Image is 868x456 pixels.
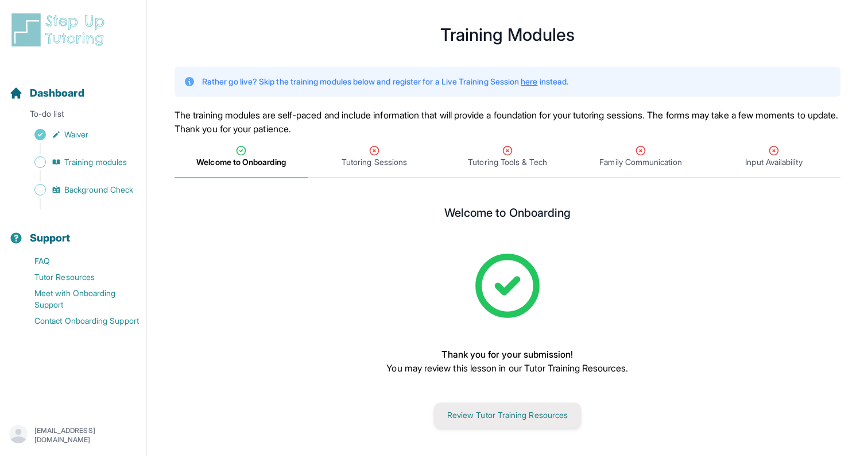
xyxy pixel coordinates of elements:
[9,313,146,329] a: Contact Onboarding Support
[64,156,127,168] span: Training modules
[599,156,681,168] span: Family Communication
[9,285,146,313] a: Meet with Onboarding Support
[175,136,840,178] nav: Tabs
[745,156,802,168] span: Input Availability
[5,212,142,251] button: Support
[30,230,71,246] span: Support
[202,76,568,87] p: Rather go live? Skip the training modules below and register for a Live Training Session instead.
[175,28,840,41] h1: Training Modules
[9,182,146,198] a: Background Check
[9,154,146,170] a: Training modules
[9,85,84,101] a: Dashboard
[386,347,628,361] p: Thank you for your submission!
[434,403,581,428] button: Review Tutor Training Resources
[64,184,133,196] span: Background Check
[9,269,146,285] a: Tutor Resources
[196,156,285,168] span: Welcome to Onboarding
[9,425,137,446] button: [EMAIL_ADDRESS][DOMAIN_NAME]
[9,127,146,143] a: Waiver
[5,108,142,124] p: To-do list
[9,253,146,269] a: FAQ
[468,156,547,168] span: Tutoring Tools & Tech
[434,409,581,420] a: Review Tutor Training Resources
[342,156,407,168] span: Tutoring Sessions
[175,108,840,136] p: The training modules are self-paced and include information that will provide a foundation for yo...
[9,12,111,48] img: logo
[34,426,137,444] p: [EMAIL_ADDRESS][DOMAIN_NAME]
[5,67,142,106] button: Dashboard
[64,129,88,140] span: Waiver
[30,85,84,101] span: Dashboard
[444,206,571,224] h2: Welcome to Onboarding
[521,76,537,86] a: here
[386,361,628,375] p: You may review this lesson in our Tutor Training Resources.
